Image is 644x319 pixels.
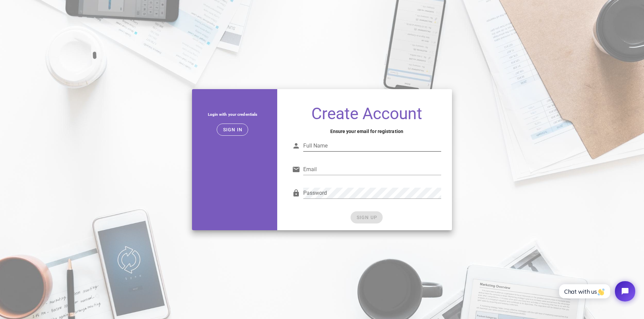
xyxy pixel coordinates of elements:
button: Sign in [217,124,248,136]
h5: Login with your credentials [197,111,268,118]
h1: Create Account [292,105,441,122]
span: Sign in [222,127,242,132]
h4: Ensure your email for registration [292,128,441,135]
iframe: Tidio Chat [552,275,641,307]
